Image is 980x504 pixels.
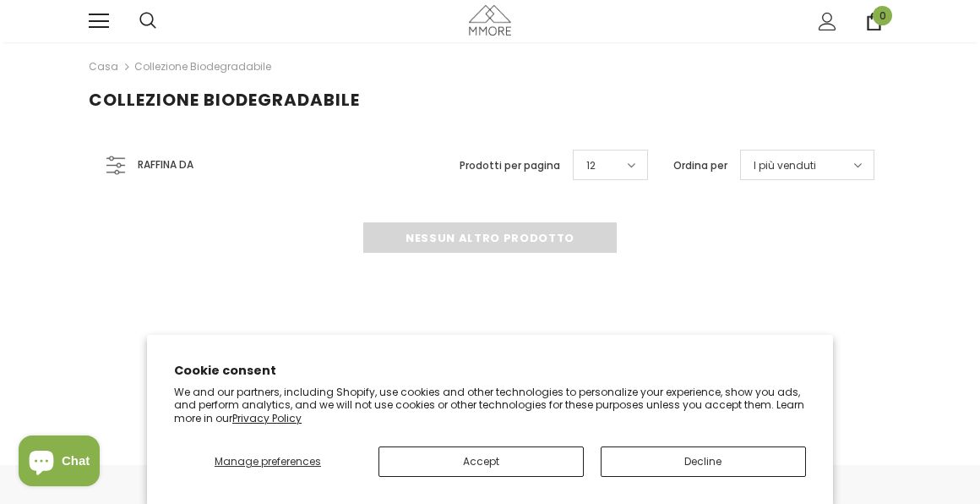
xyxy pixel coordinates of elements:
[601,446,806,477] button: Decline
[174,446,362,477] button: Manage preferences
[174,386,806,425] p: We and our partners, including Shopify, use cookies and other technologies to personalize your ex...
[134,59,271,74] a: Collezione biodegradabile
[865,13,883,30] a: 0
[232,411,302,425] a: Privacy Policy
[873,6,892,25] span: 0
[14,436,105,490] inbox-online-store-chat: Shopify online store chat
[174,362,806,380] h2: Cookie consent
[138,156,193,174] span: Raffina da
[673,157,727,174] label: Ordina per
[754,157,816,174] span: I più venduti
[378,446,584,477] button: Accept
[89,57,118,77] a: Casa
[89,88,360,112] span: Collezione biodegradabile
[460,157,560,174] label: Prodotti per pagina
[586,157,596,174] span: 12
[215,454,321,468] span: Manage preferences
[469,5,511,35] img: Casi MMORE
